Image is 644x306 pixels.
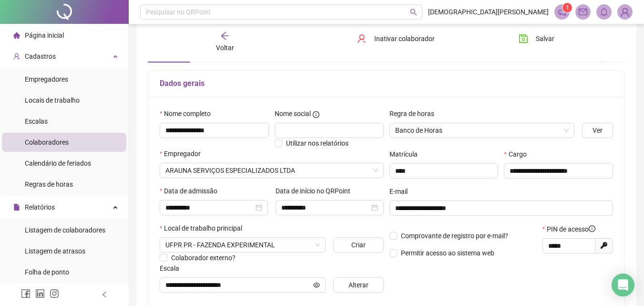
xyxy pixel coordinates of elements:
button: Inativar colaborador [350,31,442,46]
label: Cargo [504,149,532,159]
button: Criar [333,237,383,253]
label: Empregador [160,148,207,159]
span: search [410,9,417,16]
span: user-add [13,53,20,60]
span: Colaborador externo? [171,254,235,262]
span: save [519,34,528,43]
span: Ver [593,125,603,136]
span: info-circle [589,225,595,232]
span: Calendário de feriados [25,159,91,167]
span: user-delete [357,34,367,43]
span: notification [558,8,566,16]
sup: 1 [562,3,572,12]
label: Matrícula [389,149,424,159]
h5: Dados gerais [160,78,613,89]
label: Data de início no QRPoint [276,186,357,196]
span: eye [313,282,320,288]
span: Folha de ponto [25,268,69,276]
span: left [101,291,108,298]
span: Locais de trabalho [25,96,80,104]
span: LINHA 5000, S/N. ZONA RURAL PALOTINA /PR CEP 85.950-000 [165,238,320,252]
span: Permitir acesso ao sistema web [401,249,494,257]
span: [DEMOGRAPHIC_DATA][PERSON_NAME] [428,7,549,17]
label: E-mail [389,186,414,197]
span: Voltar [216,44,234,52]
span: Cadastros [25,53,56,60]
span: PIN de acesso [547,224,595,234]
span: Página inicial [25,32,64,39]
button: Ver [582,123,613,138]
span: Listagem de atrasos [25,247,85,255]
label: Regra de horas [389,108,440,119]
label: Data de admissão [160,186,224,196]
span: Banco de Horas [395,123,569,137]
span: Colaboradores [25,138,69,146]
span: Relatórios [25,203,55,211]
span: file [13,204,20,211]
span: home [13,32,20,39]
button: ellipsis [603,41,625,63]
label: Nome completo [160,108,217,119]
span: info-circle [313,111,319,118]
span: Comprovante de registro por e-mail? [401,232,508,240]
span: facebook [21,289,31,298]
span: Listagem de colaboradores [25,226,105,234]
span: ARAUNA SERVIÇOS ESPECIALIZADOS LTDA [165,163,378,178]
span: Alterar [348,280,368,290]
img: 69351 [618,5,632,19]
span: Nome social [275,108,311,119]
button: Alterar [333,277,383,293]
span: arrow-left [220,31,230,41]
label: Local de trabalho principal [160,223,248,233]
span: Salvar [536,33,554,44]
button: Salvar [511,31,562,46]
span: 1 [566,4,569,11]
span: Empregadores [25,75,68,83]
span: bell [600,8,608,16]
span: instagram [50,289,59,298]
span: Escalas [25,117,48,125]
span: Regras de horas [25,180,73,188]
div: Open Intercom Messenger [612,274,634,296]
span: Inativar colaborador [374,33,435,44]
span: Utilizar nos relatórios [286,139,348,147]
span: linkedin [35,289,45,298]
span: mail [579,8,587,16]
label: Escala [160,263,185,274]
span: Criar [351,240,366,250]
